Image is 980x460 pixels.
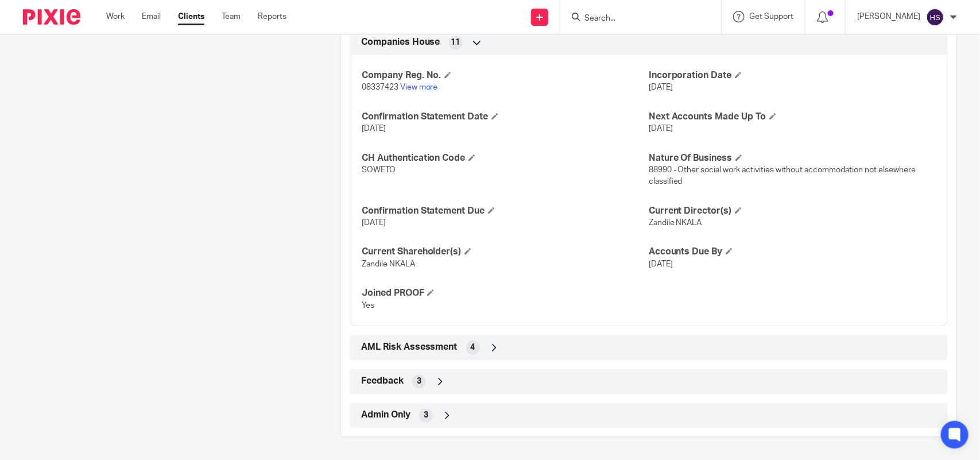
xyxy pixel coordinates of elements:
a: Reports [258,11,286,22]
span: 11 [451,37,460,48]
span: 88990 - Other social work activities without accommodation not elsewhere classified [649,166,916,185]
h4: Current Shareholder(s) [362,246,649,258]
h4: Company Reg. No. [362,69,649,82]
span: 4 [471,342,475,353]
p: [PERSON_NAME] [857,11,920,22]
span: [DATE] [649,83,673,91]
a: View more [400,83,438,91]
img: svg%3E [926,8,944,26]
span: Yes [362,301,374,310]
span: Admin Only [361,409,410,421]
span: [DATE] [362,125,386,133]
h4: CH Authentication Code [362,152,649,164]
h4: Nature Of Business [649,152,936,164]
a: Clients [178,11,204,22]
h4: Accounts Due By [649,246,936,258]
span: Get Support [749,13,793,21]
h4: Joined PROOF [362,287,649,299]
span: Feedback [361,375,404,387]
span: SOWETO [362,166,396,174]
h4: Confirmation Statement Due [362,205,649,217]
h4: Next Accounts Made Up To [649,111,936,123]
span: [DATE] [362,219,386,227]
span: Zandile NKALA [649,219,702,227]
span: [DATE] [649,125,673,133]
span: Companies House [361,36,440,48]
a: Work [106,11,125,22]
h4: Confirmation Statement Date [362,111,649,123]
a: Email [142,11,161,22]
span: 08337423 [362,83,398,91]
span: Zandile NKALA [362,260,415,268]
img: Pixie [23,9,80,25]
h4: Incorporation Date [649,69,936,82]
h4: Current Director(s) [649,205,936,217]
span: [DATE] [649,260,673,268]
input: Search [583,14,687,24]
span: 3 [424,409,428,421]
span: 3 [417,376,421,387]
a: Team [222,11,241,22]
span: AML Risk Assessment [361,341,458,353]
